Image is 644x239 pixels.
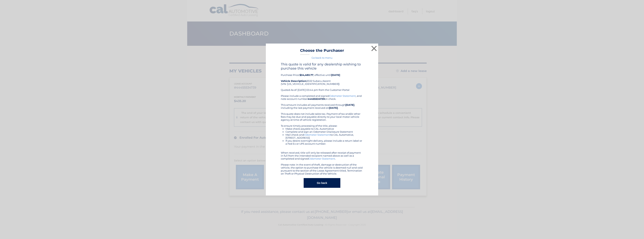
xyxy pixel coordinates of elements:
[300,48,344,55] h3: Choose the Purchaser
[285,130,363,133] li: Complete and sign an Odometer Disclosure Statement
[329,94,356,97] a: Odometer Statement
[308,97,325,100] b: 44455534739
[331,73,340,76] b: [DATE]
[281,79,307,82] strong: Vehicle Description:
[281,94,363,175] div: Please include a completed and signed , and note account number on check. This amount includes al...
[285,133,363,139] li: Mail check and to CAL Automotive, [STREET_ADDRESS]
[285,139,363,145] li: If you desire overnight delivery, please include a return label or a Fed Ex or UPS account number.
[312,56,332,59] a: Go back to menu
[345,103,354,106] b: [DATE]
[281,62,363,94] div: Purchase Price: , effective until 2022 Subaru Ascent (VIN: [US_VEHICLE_IDENTIFICATION_NUMBER]) Qu...
[304,178,340,188] button: Go back
[300,73,313,76] b: $34,480.77
[309,157,335,160] a: Odometer Statement
[281,62,363,70] h4: This quote is valid for any dealership wishing to purchase this vehicle
[304,133,330,136] a: Odometer Statement
[285,127,363,130] li: Make check payable to CAL Automotive
[329,106,338,109] b: [DATE]
[370,45,378,52] button: ×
